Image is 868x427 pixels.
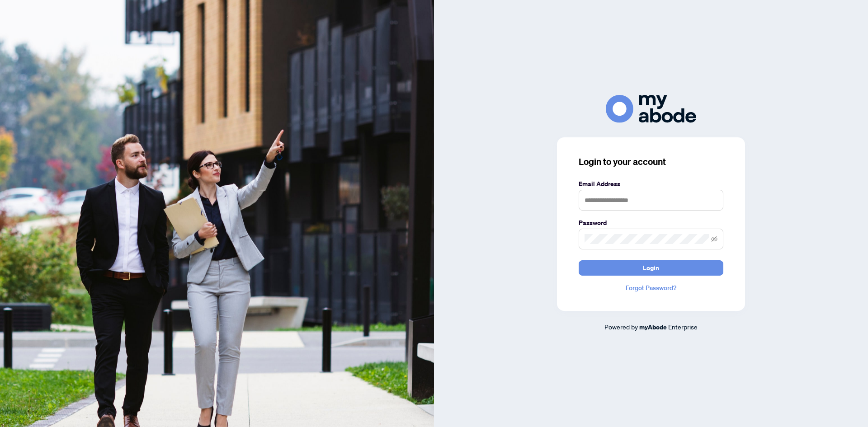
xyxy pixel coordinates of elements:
label: Email Address [579,179,723,189]
img: ma-logo [606,95,696,122]
span: Powered by [604,323,638,331]
button: Login [579,260,723,276]
span: Enterprise [668,323,698,331]
a: myAbode [639,322,667,332]
span: eye-invisible [711,236,717,242]
label: Password [579,218,723,228]
span: Login [643,261,659,275]
a: Forgot Password? [579,283,723,293]
h3: Login to your account [579,155,723,168]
